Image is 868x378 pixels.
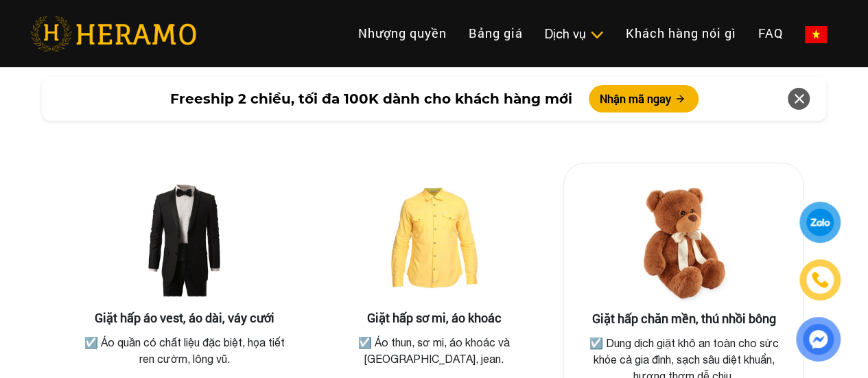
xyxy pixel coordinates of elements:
img: Giặt hấp sơ mi, áo khoác [365,174,502,311]
a: phone-icon [801,261,838,298]
a: Bảng giá [458,19,534,48]
img: phone-icon [812,272,828,287]
h3: Giặt hấp chăn mền, thú nhồi bông [575,311,792,327]
p: ☑️ Áo quần có chất liệu đặc biệt, họa tiết ren cườm, lông vũ. [78,334,291,367]
a: Nhượng quyền [347,19,458,48]
img: heramo-logo.png [30,16,196,51]
img: Giặt hấp chăn mền, thú nhồi bông [615,174,752,311]
span: Freeship 2 chiều, tối đa 100K dành cho khách hàng mới [170,88,572,109]
button: Nhận mã ngay [589,85,699,113]
p: ☑️ Áo thun, sơ mi, áo khoác và [GEOGRAPHIC_DATA], jean. [328,334,541,367]
img: subToggleIcon [589,28,604,42]
a: Khách hàng nói gì [615,19,747,48]
h3: Giặt hấp sơ mi, áo khoác [325,311,543,326]
h3: Giặt hấp áo vest, áo dài, váy cưới [75,311,294,326]
img: Giặt hấp áo vest, áo dài, váy cưới [116,174,253,311]
div: Dịch vụ [545,25,604,43]
img: vn-flag.png [805,26,827,43]
a: FAQ [747,19,794,48]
